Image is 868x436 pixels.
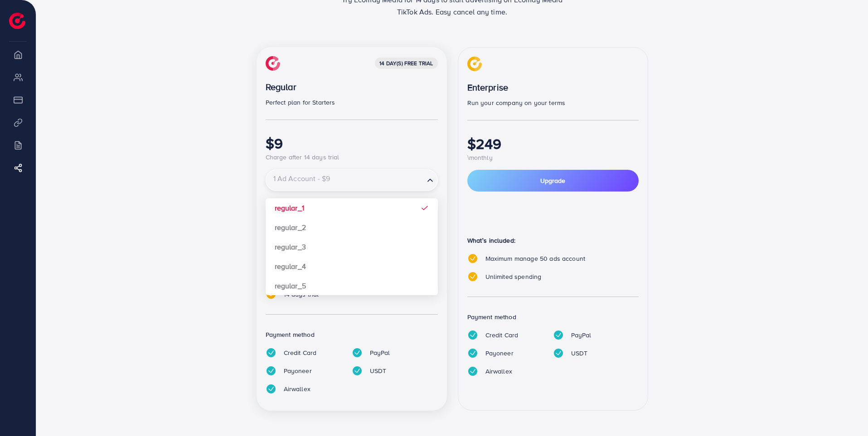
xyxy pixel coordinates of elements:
img: tick [467,271,478,282]
p: Payment method [266,329,438,340]
p: USDT [571,348,588,359]
p: Regular [266,81,438,92]
img: tick [553,348,564,359]
img: tick [266,347,276,358]
p: Credit Card [284,347,317,358]
span: 14 days trial [284,290,319,299]
span: Maximum manage 50 ads account [485,254,586,263]
div: 14 day(s) free trial [375,57,437,69]
img: tick [352,365,363,376]
p: Run your company on your terms [467,97,639,108]
p: Airwallex [284,383,310,394]
img: tick [553,330,564,340]
span: Maximum manage 1 ads account [284,254,378,263]
span: Unlimited spending [284,272,340,281]
div: Search for option [266,169,438,191]
span: Unlimited spending [485,272,542,281]
input: Search for option [267,172,423,188]
button: Upgrade [467,170,639,192]
p: Airwallex [485,366,512,377]
span: Charge after 14 days trial [266,153,339,162]
p: What’s included: [467,235,639,246]
img: tick [467,348,478,359]
button: Upgrade [266,198,438,220]
p: Perfect plan for Starters [266,97,438,108]
iframe: Chat [829,395,861,429]
p: Enterprise [467,82,639,93]
img: tick [467,330,478,340]
p: Payment method [467,311,639,322]
p: Payoneer [485,348,514,359]
span: \monthly [467,153,493,162]
span: 1 Ad Account - $9 [272,172,332,185]
img: img [467,57,482,71]
h1: $249 [467,135,639,152]
h1: $9 [266,134,438,152]
img: tick [266,365,276,376]
img: logo [9,13,25,29]
p: PayPal [571,330,592,340]
p: Payoneer [284,365,312,376]
img: tick [266,271,276,282]
img: tick [467,366,478,377]
img: tick [467,253,478,264]
img: tick [352,347,363,358]
img: img [266,56,280,71]
img: tick [266,383,276,394]
p: What’s included: [266,235,438,245]
span: Upgrade [540,176,565,185]
p: Credit Card [485,330,519,340]
img: tick [266,289,276,300]
img: tick [266,253,276,264]
p: PayPal [370,347,390,358]
p: USDT [370,365,387,376]
span: Upgrade [339,206,364,212]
